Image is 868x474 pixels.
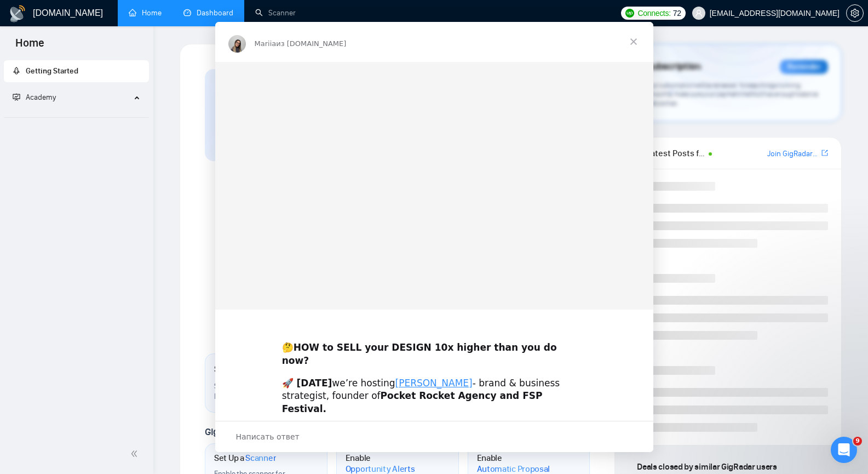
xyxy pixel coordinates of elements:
div: 🤔 [282,328,587,367]
div: Открыть разговор и ответить [215,421,653,452]
span: Написать ответ [236,430,300,444]
span: Mariia [255,39,277,48]
span: из [DOMAIN_NAME] [276,39,346,48]
b: HOW to SELL your DESIGN 10x higher than you do now? [282,342,557,366]
b: Pocket Rocket Agency and FSP Festival. [282,390,543,414]
b: 🚀 [DATE] [282,378,332,389]
div: we’re hosting - brand & business strategist, founder of [282,377,587,416]
img: Profile image for Mariia [228,35,246,53]
a: [PERSON_NAME] [395,378,473,389]
span: Закрыть [614,22,653,61]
